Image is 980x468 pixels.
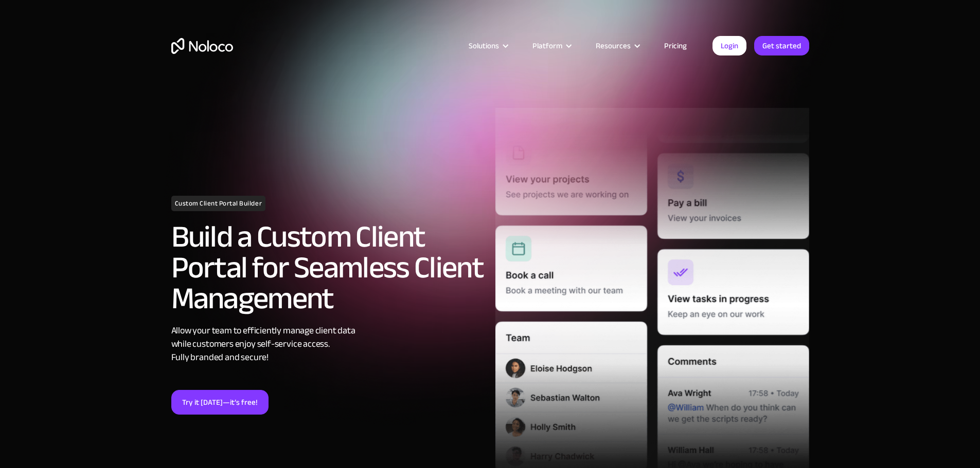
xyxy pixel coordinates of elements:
[456,39,520,52] div: Solutions
[171,38,233,54] a: home
[171,324,485,364] div: Allow your team to efficiently manage client data while customers enjoy self-service access. Full...
[651,39,700,52] a: Pricing
[171,196,266,211] h1: Custom Client Portal Builder
[596,39,631,52] div: Resources
[520,39,583,52] div: Platform
[754,36,809,55] a: Get started
[469,39,499,52] div: Solutions
[532,39,562,52] div: Platform
[171,221,485,314] h2: Build a Custom Client Portal for Seamless Client Management
[712,36,746,55] a: Login
[171,390,269,415] a: Try it [DATE]—it’s free!
[583,39,651,52] div: Resources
